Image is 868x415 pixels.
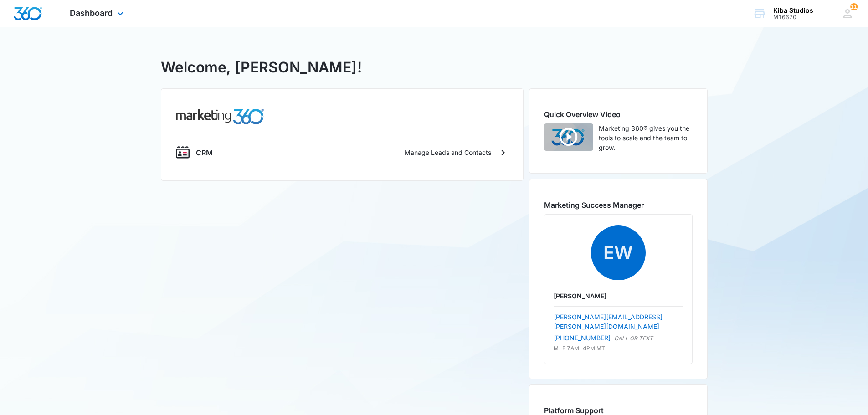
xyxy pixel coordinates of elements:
div: account name [773,7,813,14]
a: [PERSON_NAME][EMAIL_ADDRESS][PERSON_NAME][DOMAIN_NAME] [554,313,663,330]
h2: Marketing Success Manager [544,200,693,210]
h1: Welcome, [PERSON_NAME]! [161,56,362,78]
p: [PERSON_NAME] [554,291,683,301]
span: EW [591,225,646,280]
span: Dashboard [70,8,113,18]
a: crmCRMManage Leads and Contacts [161,139,523,166]
img: common.products.marketing.title [176,109,264,124]
img: crm [176,146,190,159]
p: CALL OR TEXT [614,334,653,343]
p: Marketing 360® gives you the tools to scale and the team to grow. [599,123,693,152]
p: Manage Leads and Contacts [405,148,491,157]
h2: Quick Overview Video [544,109,693,120]
div: account id [773,14,813,20]
a: [PHONE_NUMBER] [554,333,611,343]
span: 11 [850,3,858,10]
img: Quick Overview Video [544,123,593,151]
p: M-F 7AM-4PM MT [554,344,683,353]
p: CRM [196,147,213,158]
div: notifications count [850,3,858,10]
